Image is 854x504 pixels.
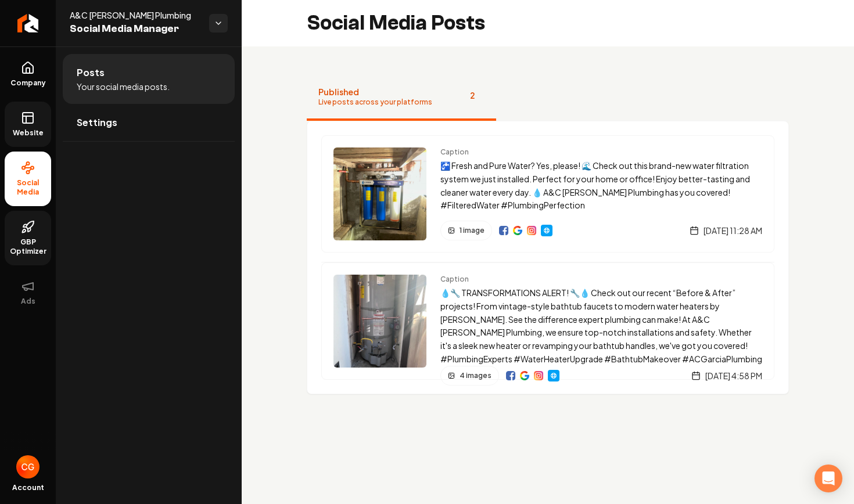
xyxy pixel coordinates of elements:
[534,371,543,380] img: Instagram
[814,465,842,492] div: Open Intercom Messenger
[63,104,235,141] a: Settings
[440,286,762,366] p: 💧🔧 TRANSFORMATIONS ALERT! 🔧💧 Check out our recent “Before & After” projects! From vintage-style b...
[513,226,522,235] img: Google
[321,262,774,380] a: Post previewCaption💧🔧 TRANSFORMATIONS ALERT! 🔧💧 Check out our recent “Before & After” projects! F...
[499,226,508,235] a: View on Facebook
[506,371,515,380] a: View on Facebook
[17,14,39,33] img: Rebolt Logo
[460,371,491,380] span: 4 images
[77,116,117,129] span: Settings
[318,86,432,98] span: Published
[527,226,536,235] img: Instagram
[534,371,543,380] a: View on Instagram
[5,102,51,147] a: Website
[70,9,200,21] span: A&C [PERSON_NAME] Plumbing
[318,98,432,107] span: Live posts across your platforms
[5,178,51,197] span: Social Media
[440,159,762,212] p: 🚰 Fresh and Pure Water? Yes, please! 🌊 Check out this brand-new water filtration system we just i...
[16,297,40,306] span: Ads
[460,86,485,105] span: 2
[5,270,51,315] button: Ads
[705,370,762,381] span: [DATE] 4:58 PM
[513,226,522,235] a: View on Google Business Profile
[440,147,762,157] span: Caption
[548,370,559,381] a: Website
[506,371,515,380] img: Facebook
[541,225,552,236] a: Website
[520,371,529,380] img: Google
[333,147,426,240] img: Post preview
[440,275,762,284] span: Caption
[460,226,485,235] span: 1 image
[321,135,774,253] a: Post previewCaption🚰 Fresh and Pure Water? Yes, please! 🌊 Check out this brand-new water filtrati...
[520,371,529,380] a: View on Google Business Profile
[5,211,51,265] a: GBP Optimizer
[77,81,170,92] span: Your social media posts.
[333,275,426,368] img: Post preview
[70,21,200,37] span: Social Media Manager
[307,74,496,121] button: PublishedLive posts across your platforms2
[542,226,551,235] img: Website
[527,226,536,235] a: View on Instagram
[16,455,40,478] button: Open user button
[6,78,51,88] span: Company
[704,225,762,236] span: [DATE] 11:28 AM
[307,74,789,121] nav: Tabs
[12,483,44,492] span: Account
[16,455,40,478] img: Cristian Garcia
[549,371,558,380] img: Website
[77,66,105,80] span: Posts
[8,128,48,138] span: Website
[5,237,51,256] span: GBP Optimizer
[499,226,508,235] img: Facebook
[5,52,51,97] a: Company
[307,12,485,35] h2: Social Media Posts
